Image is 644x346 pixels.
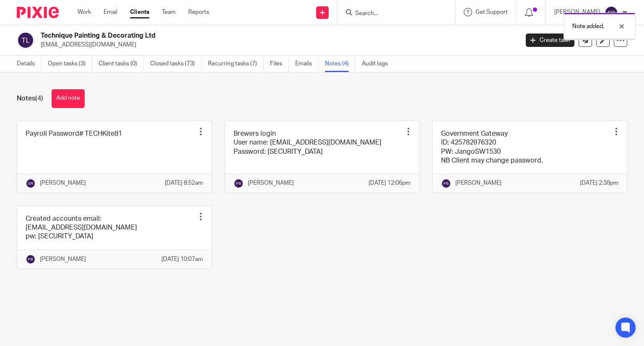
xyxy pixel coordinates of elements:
h2: Technique Painting & Decorating Ltd [41,31,419,40]
a: Work [78,8,91,16]
a: Client tasks (0) [99,56,144,72]
a: Notes (4) [325,56,356,72]
img: svg%3E [441,178,451,188]
img: svg%3E [605,6,618,19]
a: Clients [130,8,149,16]
p: [PERSON_NAME] [40,179,86,187]
a: Files [270,56,289,72]
img: svg%3E [26,254,36,264]
p: [DATE] 2:38pm [580,179,618,187]
a: Audit logs [362,56,394,72]
a: Reports [188,8,209,16]
a: Emails [295,56,319,72]
p: Note added. [572,22,604,31]
a: Closed tasks (73) [150,56,202,72]
a: Details [17,56,42,72]
img: svg%3E [17,31,34,49]
p: [EMAIL_ADDRESS][DOMAIN_NAME] [41,41,513,49]
a: Recurring tasks (7) [208,56,264,72]
img: svg%3E [234,178,244,188]
h1: Notes [17,94,43,103]
p: [PERSON_NAME] [248,179,294,187]
a: Email [104,8,117,16]
a: Create task [526,34,574,47]
p: [PERSON_NAME] [455,179,501,187]
p: [DATE] 8:52am [165,179,203,187]
p: [DATE] 10:07am [161,255,203,263]
a: Team [162,8,176,16]
span: (4) [35,95,43,102]
button: Add note [52,89,85,108]
img: Pixie [17,7,59,18]
a: Open tasks (3) [48,56,92,72]
p: [DATE] 12:06pm [369,179,410,187]
img: svg%3E [26,178,36,188]
p: [PERSON_NAME] [40,255,86,263]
